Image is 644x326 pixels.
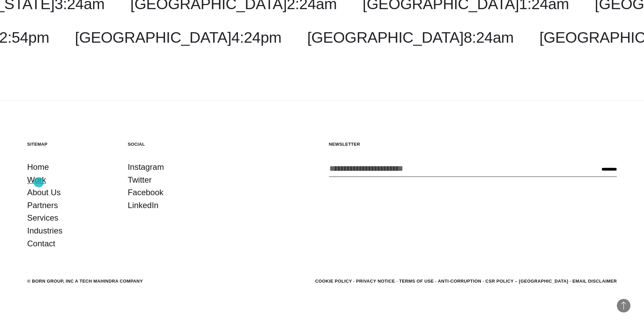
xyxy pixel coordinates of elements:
[27,278,143,285] div: © BORN GROUP, INC A Tech Mahindra Company
[464,29,514,46] span: 8:24am
[27,211,58,224] a: Services
[27,199,58,212] a: Partners
[128,186,163,199] a: Facebook
[307,29,514,46] a: [GEOGRAPHIC_DATA]8:24am
[27,224,62,237] a: Industries
[128,174,152,186] a: Twitter
[27,186,61,199] a: About Us
[315,279,352,284] a: Cookie Policy
[438,279,481,284] a: Anti-Corruption
[485,279,568,284] a: CSR POLICY – [GEOGRAPHIC_DATA]
[399,279,434,284] a: Terms of Use
[27,237,55,250] a: Contact
[75,29,281,46] a: [GEOGRAPHIC_DATA]4:24pm
[617,299,630,312] button: Back to Top
[329,141,617,147] h5: Newsletter
[128,199,159,212] a: LinkedIn
[128,141,215,147] h5: Social
[27,161,49,174] a: Home
[356,279,395,284] a: Privacy Notice
[27,141,114,147] h5: Sitemap
[572,279,617,284] a: Email Disclaimer
[27,174,46,186] a: Work
[128,161,164,174] a: Instagram
[232,29,281,46] span: 4:24pm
